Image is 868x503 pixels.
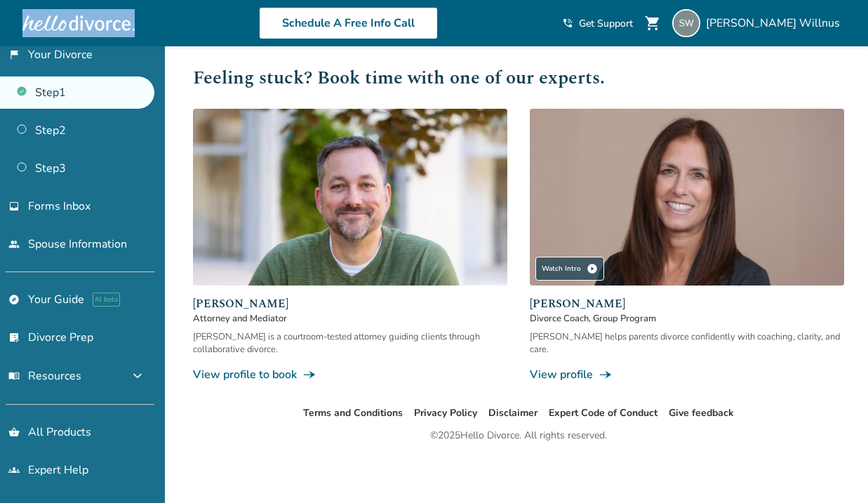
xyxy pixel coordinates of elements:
a: Schedule A Free Info Call [259,7,438,39]
span: flag_2 [8,49,20,60]
span: shopping_cart [644,15,661,32]
span: AI beta [93,293,120,307]
span: [PERSON_NAME] [193,295,507,312]
span: explore [8,294,20,305]
img: Jill Kaufman [530,109,844,286]
span: [PERSON_NAME] [530,295,844,312]
a: Expert Code of Conduct [549,406,657,420]
span: play_circle [587,263,598,274]
span: inbox [8,201,20,212]
div: [PERSON_NAME] is a courtroom-tested attorney guiding clients through collaborative divorce. [193,330,507,356]
span: Get Support [579,17,633,30]
img: Neil Forester [193,109,507,286]
div: Watch Intro [535,257,604,281]
a: Privacy Policy [414,406,477,420]
span: line_end_arrow_notch [302,368,316,382]
span: people [8,239,20,250]
iframe: Chat Widget [798,436,868,503]
span: [PERSON_NAME] Willnus [706,15,846,31]
span: Forms Inbox [28,199,91,214]
span: menu_book [8,370,20,382]
span: Divorce Coach, Group Program [530,312,844,325]
span: Attorney and Mediator [193,312,507,325]
div: © 2025 Hello Divorce. All rights reserved. [430,427,607,444]
span: line_end_arrow_notch [599,368,613,382]
h2: Feeling stuck? Book time with one of our experts. [193,64,844,92]
span: groups [8,464,20,476]
div: [PERSON_NAME] helps parents divorce confidently with coaching, clarity, and care. [530,330,844,356]
a: phone_in_talkGet Support [562,17,633,30]
a: Terms and Conditions [303,406,403,420]
a: View profileline_end_arrow_notch [530,367,844,382]
span: list_alt_check [8,332,20,343]
span: expand_more [129,368,146,384]
span: phone_in_talk [562,18,573,29]
img: shwrx1@gmail.com [672,9,700,37]
span: shopping_basket [8,427,20,438]
a: View profile to bookline_end_arrow_notch [193,367,507,382]
span: Resources [8,368,81,384]
li: Disclaimer [488,405,538,422]
li: Give feedback [669,405,734,422]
